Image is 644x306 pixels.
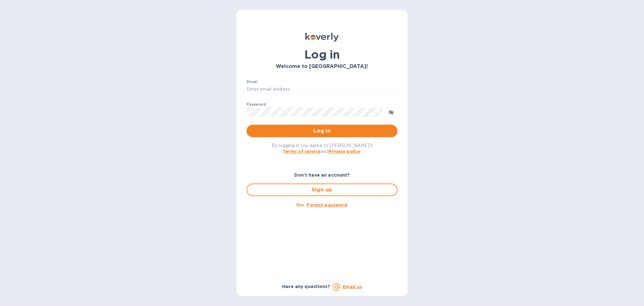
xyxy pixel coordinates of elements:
[247,64,397,70] h3: Welcome to [GEOGRAPHIC_DATA]!
[307,202,347,207] u: Forgot password
[329,149,360,154] a: Privacy policy
[247,85,397,94] input: Enter email address
[252,127,392,135] span: Log in
[283,149,321,154] a: Terms of service
[305,33,339,42] img: Koverly
[343,284,362,289] a: Email us
[385,105,397,118] button: toggle password visibility
[247,184,397,196] button: Sign up
[294,173,350,178] b: Don't have an account?
[272,143,373,154] span: By logging in you agree to [PERSON_NAME]'s and .
[247,80,258,84] label: Email
[247,48,397,61] h1: Log in
[247,125,397,137] button: Log in
[247,103,266,106] label: Password
[282,284,330,289] b: Have any questions?
[252,186,392,194] span: Sign up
